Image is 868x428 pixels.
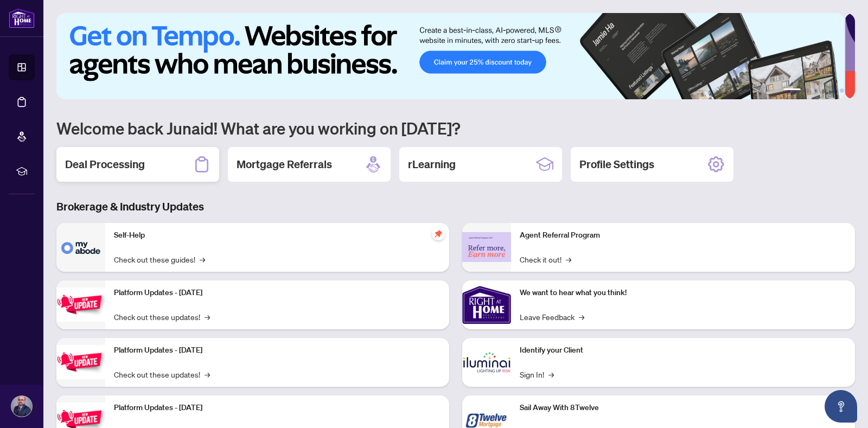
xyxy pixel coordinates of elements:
[11,396,32,417] img: Profile Icon
[579,157,654,172] h2: Profile Settings
[56,288,105,322] img: Platform Updates - July 21, 2025
[783,88,801,93] button: 1
[114,402,441,414] p: Platform Updates - [DATE]
[56,199,855,214] h3: Brokerage & Industry Updates
[114,229,441,241] p: Self-Help
[462,338,511,387] img: Identify your Client
[520,229,846,241] p: Agent Referral Program
[56,118,855,138] h1: Welcome back Junaid! What are you working on [DATE]?
[56,13,845,99] img: Slide 0
[548,368,554,380] span: →
[840,88,844,93] button: 6
[114,287,441,299] p: Platform Updates - [DATE]
[114,368,210,380] a: Check out these updates!→
[114,311,210,323] a: Check out these updates!→
[56,345,105,379] img: Platform Updates - July 8, 2025
[9,8,35,28] img: logo
[205,311,210,323] span: →
[56,223,105,272] img: Self-Help
[114,253,205,265] a: Check out these guides!→
[805,88,809,93] button: 2
[205,368,210,380] span: →
[520,253,571,265] a: Check it out!→
[520,287,846,299] p: We want to hear what you think!
[65,157,145,172] h2: Deal Processing
[237,157,332,172] h2: Mortgage Referrals
[831,88,835,93] button: 5
[114,344,441,356] p: Platform Updates - [DATE]
[520,311,584,323] a: Leave Feedback→
[520,402,846,414] p: Sail Away With 8Twelve
[432,227,445,240] span: pushpin
[520,368,554,380] a: Sign In!→
[462,280,511,329] img: We want to hear what you think!
[520,344,846,356] p: Identify your Client
[579,311,584,323] span: →
[814,88,818,93] button: 3
[462,232,511,262] img: Agent Referral Program
[822,88,827,93] button: 4
[566,253,571,265] span: →
[200,253,205,265] span: →
[408,157,456,172] h2: rLearning
[825,390,857,423] button: Open asap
